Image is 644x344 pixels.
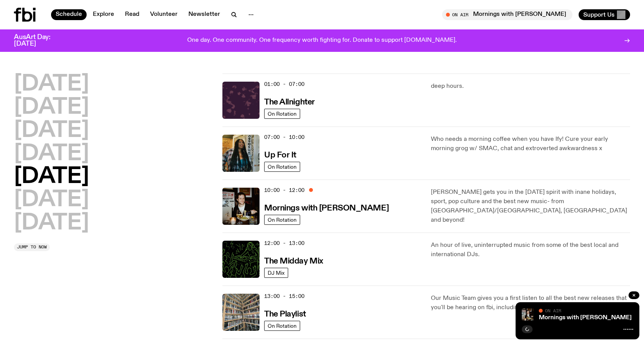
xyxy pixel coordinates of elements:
[442,9,572,20] button: On AirMornings with [PERSON_NAME]
[264,151,296,159] h3: Up For It
[264,268,288,278] a: DJ Mix
[431,241,630,259] p: An hour of live, uninterrupted music from some of the best local and international DJs.
[431,188,630,225] p: [PERSON_NAME] gets you in the [DATE] spirit with inane holidays, sport, pop culture and the best ...
[14,97,89,118] button: [DATE]
[431,82,630,91] p: deep hours.
[222,188,260,225] img: Sam blankly stares at the camera, brightly lit by a camera flash wearing a hat collared shirt and...
[264,293,304,300] span: 13:00 - 15:00
[264,162,300,172] a: On Rotation
[264,97,315,106] a: The Allnighter
[14,166,89,188] button: [DATE]
[264,257,323,265] h3: The Midday Mix
[264,203,389,212] a: Mornings with [PERSON_NAME]
[264,80,304,88] span: 01:00 - 07:00
[222,294,260,331] img: A corner shot of the fbi music library
[268,270,285,276] span: DJ Mix
[187,37,457,44] p: One day. One community. One frequency worth fighting for. Donate to support [DOMAIN_NAME].
[431,135,630,153] p: Who needs a morning coffee when you have Ify! Cure your early morning grog w/ SMAC, chat and extr...
[264,310,306,318] h3: The Playlist
[264,256,323,265] a: The Midday Mix
[579,9,630,20] button: Support Us
[120,9,144,20] a: Read
[264,240,304,247] span: 12:00 - 13:00
[545,308,561,313] span: On Air
[264,133,304,141] span: 07:00 - 10:00
[14,143,89,165] button: [DATE]
[522,308,534,321] img: Sam blankly stares at the camera, brightly lit by a camera flash wearing a hat collared shirt and...
[88,9,119,20] a: Explore
[268,164,297,169] span: On Rotation
[268,111,297,116] span: On Rotation
[145,9,182,20] a: Volunteer
[264,150,296,159] a: Up For It
[14,212,89,234] button: [DATE]
[14,74,89,95] button: [DATE]
[268,217,297,222] span: On Rotation
[17,245,47,249] span: Jump to now
[264,109,300,119] a: On Rotation
[184,9,225,20] a: Newsletter
[14,34,63,47] h3: AusArt Day: [DATE]
[14,120,89,142] button: [DATE]
[51,9,87,20] a: Schedule
[264,309,306,318] a: The Playlist
[264,321,300,331] a: On Rotation
[539,315,632,321] a: Mornings with [PERSON_NAME]
[264,98,315,106] h3: The Allnighter
[264,215,300,225] a: On Rotation
[14,189,89,211] button: [DATE]
[264,204,389,212] h3: Mornings with [PERSON_NAME]
[431,294,630,312] p: Our Music Team gives you a first listen to all the best new releases that you'll be hearing on fb...
[222,135,260,172] img: Ify - a Brown Skin girl with black braided twists, looking up to the side with her tongue stickin...
[14,243,50,251] button: Jump to now
[264,187,304,194] span: 10:00 - 12:00
[268,323,297,329] span: On Rotation
[583,11,615,18] span: Support Us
